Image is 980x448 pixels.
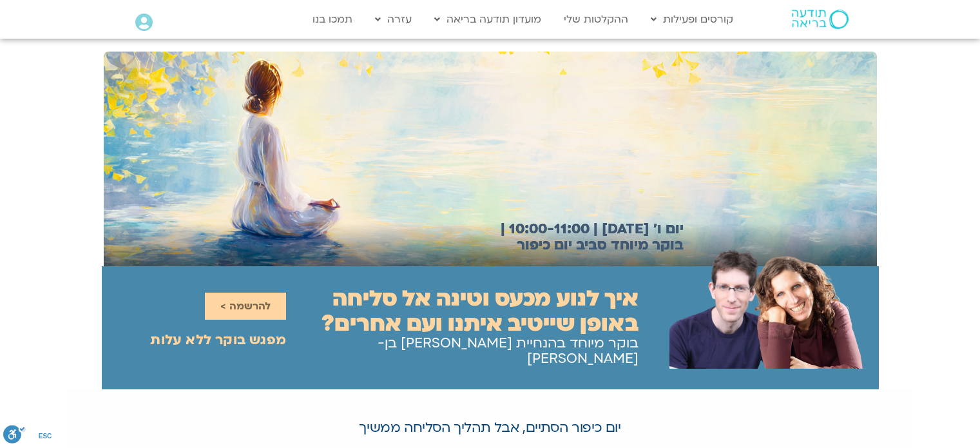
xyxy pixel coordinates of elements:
[306,7,359,32] a: תמכו בנו
[369,7,418,32] a: עזרה
[220,300,271,312] span: להרשמה >
[644,7,740,32] a: קורסים ופעילות
[557,7,635,32] a: ההקלטות שלי
[205,293,286,320] a: להרשמה >
[286,286,639,336] h2: איך לנוע מכעס וטינה אל סליחה באופן שייטיב איתנו ועם אחרים?
[150,333,286,348] h2: מפגש בוקר ללא עלות
[428,7,548,32] a: מועדון תודעה בריאה
[286,336,639,367] h2: בוקר מיוחד בהנחיית [PERSON_NAME] בן-[PERSON_NAME]
[481,221,684,253] h2: יום ו׳ [DATE] | 10:00-11:00 | בוקר מיוחד סביב יום כיפור
[792,10,849,29] img: תודעה בריאה
[143,419,838,437] p: יום כיפור הסתיים, אבל תהליך הסליחה ממשיך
